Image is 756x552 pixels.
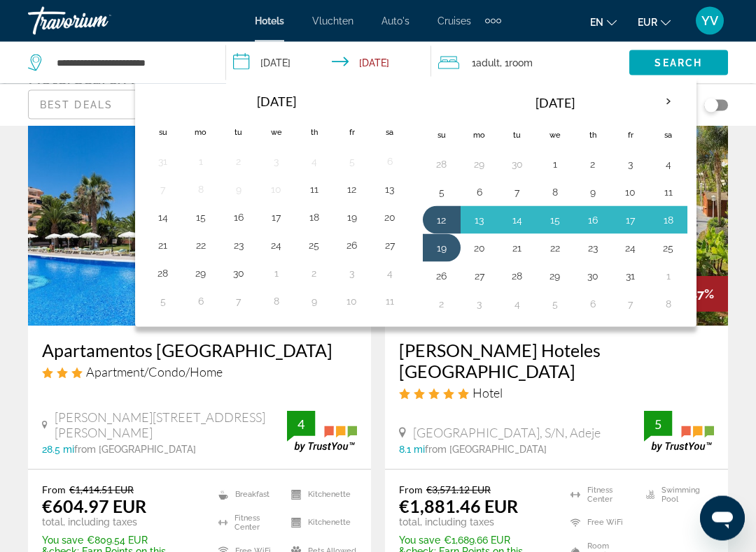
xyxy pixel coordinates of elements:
[341,235,363,255] button: Day 26
[644,416,672,433] div: 5
[42,496,146,517] ins: €604.97 EUR
[42,535,83,546] span: You save
[227,152,250,171] button: Day 2
[468,182,491,202] button: Day 6
[472,53,500,73] span: 1
[287,412,357,453] img: trustyou-badge.svg
[190,291,212,311] button: Day 6
[472,386,503,401] span: Hotel
[657,294,680,314] button: Day 8
[379,208,401,227] button: Day 20
[476,57,500,68] span: Adult
[582,294,604,314] button: Day 6
[431,42,629,84] button: Travelers: 1 adult, 0 children
[303,180,325,199] button: Day 11
[227,208,250,227] button: Day 16
[265,152,288,171] button: Day 3
[563,484,638,505] li: Fitness Center
[582,210,604,230] button: Day 16
[312,15,353,27] a: Vluchten
[40,96,240,113] mat-select: Sort by
[381,15,409,27] a: Auto's
[265,263,288,283] button: Day 1
[190,263,212,283] button: Day 29
[69,484,134,496] del: €1,414.51 EUR
[692,6,728,36] button: Gebruikersmenu
[590,17,603,28] font: en
[284,513,357,534] li: Kitchenette
[629,50,728,75] button: Search
[461,86,650,119] th: [DATE]
[303,152,325,171] button: Day 4
[506,182,528,202] button: Day 7
[430,154,453,174] button: Day 28
[227,291,250,311] button: Day 7
[619,266,642,286] button: Day 31
[399,484,423,496] span: From
[152,263,174,283] button: Day 28
[227,263,250,283] button: Day 30
[701,13,718,28] font: YV
[152,291,174,311] button: Day 5
[399,496,518,517] ins: €1,881.46 EUR
[190,208,212,227] button: Day 15
[590,12,617,32] button: Taal wijzigen
[430,266,453,286] button: Day 26
[28,3,168,39] a: Travorium
[468,210,491,230] button: Day 13
[426,484,491,496] del: €3,571.12 EUR
[657,266,680,286] button: Day 1
[430,294,453,314] button: Day 2
[654,57,702,68] span: Search
[582,154,604,174] button: Day 2
[399,444,425,456] span: 8.1 mi
[227,235,250,255] button: Day 23
[399,535,553,546] p: €1,689.66 EUR
[619,238,642,258] button: Day 24
[544,266,566,286] button: Day 29
[211,484,284,505] li: Breakfast
[74,444,196,456] span: from [GEOGRAPHIC_DATA]
[42,535,201,546] p: €809.54 EUR
[255,15,284,27] font: Hotels
[638,12,671,32] button: Valuta wijzigen
[182,86,371,117] th: [DATE]
[544,210,566,230] button: Day 15
[152,235,174,255] button: Day 21
[190,152,212,171] button: Day 1
[379,235,401,255] button: Day 27
[619,154,642,174] button: Day 3
[152,152,174,171] button: Day 31
[265,208,288,227] button: Day 17
[152,208,174,227] button: Day 14
[468,238,491,258] button: Day 20
[619,182,642,202] button: Day 10
[399,340,714,382] a: [PERSON_NAME] Hoteles [GEOGRAPHIC_DATA]
[341,263,363,283] button: Day 3
[190,235,212,255] button: Day 22
[582,266,604,286] button: Day 30
[544,154,566,174] button: Day 1
[379,291,401,311] button: Day 11
[506,294,528,314] button: Day 4
[341,291,363,311] button: Day 10
[379,152,401,171] button: Day 6
[399,535,440,546] span: You save
[226,42,431,84] button: Check-in date: Oct 12, 2025 Check-out date: Oct 19, 2025
[341,208,363,227] button: Day 19
[657,154,680,174] button: Day 4
[379,263,401,283] button: Day 4
[341,180,363,199] button: Day 12
[303,291,325,311] button: Day 9
[284,484,357,505] li: Kitchenette
[544,238,566,258] button: Day 22
[42,365,357,380] div: 3 star Apartment
[582,182,604,202] button: Day 9
[619,294,642,314] button: Day 7
[42,444,74,456] span: 28.5 mi
[563,513,638,534] li: Free WiFi
[152,180,174,199] button: Day 7
[619,210,642,230] button: Day 17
